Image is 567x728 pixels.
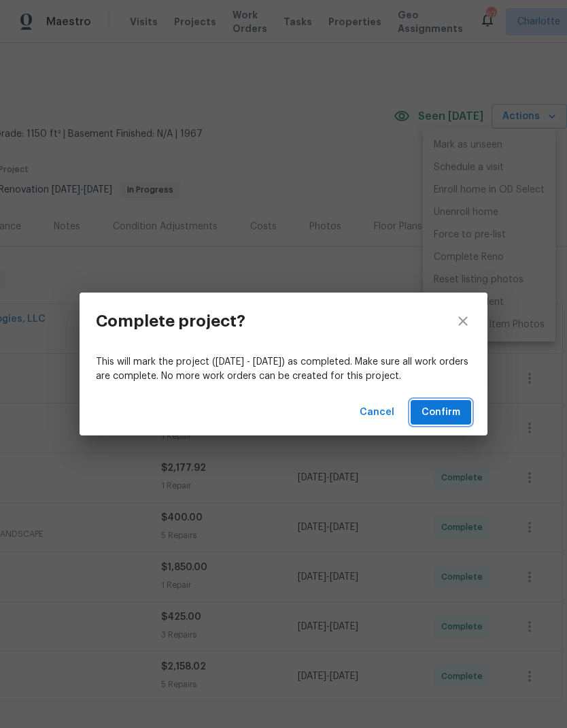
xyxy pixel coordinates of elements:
[439,293,487,350] button: close
[411,400,471,425] button: Confirm
[96,355,471,384] p: This will mark the project ([DATE] - [DATE]) as completed. Make sure all work orders are complete...
[360,404,394,421] span: Cancel
[96,312,245,331] h3: Complete project?
[354,400,400,425] button: Cancel
[422,404,460,421] span: Confirm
